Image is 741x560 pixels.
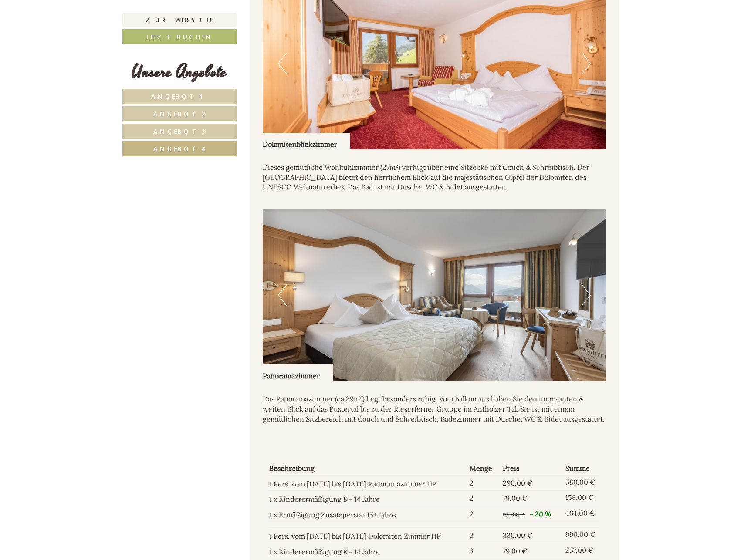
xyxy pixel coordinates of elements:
[278,284,287,306] button: Previous
[263,162,606,192] p: Dieses gemütliche Wohlfühlzimmer (27m²) verfügt über eine Sitzecke mit Couch & Schreibtisch. Der ...
[503,547,527,555] span: 79,00 €
[466,475,499,491] td: 2
[153,110,205,118] span: Angebot 2
[466,491,499,506] td: 2
[269,475,466,491] td: 1 Pers. vom [DATE] bis [DATE] Panoramazimmer HP
[582,53,591,74] button: Next
[122,60,237,84] div: Unsere Angebote
[582,284,591,306] button: Next
[278,53,287,74] button: Previous
[530,509,551,518] span: - 20 %
[263,133,350,149] div: Dolomitenblickzimmer
[269,528,466,543] td: 1 Pers. vom [DATE] bis [DATE] Dolomiten Zimmer HP
[153,127,206,135] span: Angebot 3
[269,462,466,475] th: Beschreibung
[562,506,599,522] td: 464,00 €
[466,506,499,522] td: 2
[151,92,207,101] span: Angebot 1
[269,491,466,506] td: 1 x Kinderermäßigung 8 - 14 Jahre
[562,462,599,475] th: Summe
[466,543,499,559] td: 3
[562,491,599,506] td: 158,00 €
[562,528,599,543] td: 990,00 €
[562,543,599,559] td: 237,00 €
[466,528,499,543] td: 3
[562,475,599,491] td: 580,00 €
[269,506,466,522] td: 1 x Ermäßigung Zusatzperson 15+ Jahre
[153,145,206,153] span: Angebot 4
[503,511,524,518] span: 290,00 €
[499,462,562,475] th: Preis
[263,209,606,381] img: image
[122,13,237,27] a: Zur Website
[466,462,499,475] th: Menge
[263,364,333,381] div: Panoramazimmer
[263,394,606,424] p: Das Panoramazimmer (ca.29m²) liegt besonders ruhig. Vom Balkon aus haben Sie den imposanten & wei...
[122,29,237,44] a: Jetzt buchen
[503,531,532,540] span: 330,00 €
[269,543,466,559] td: 1 x Kinderermäßigung 8 - 14 Jahre
[503,479,532,487] span: 290,00 €
[503,494,527,503] span: 79,00 €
